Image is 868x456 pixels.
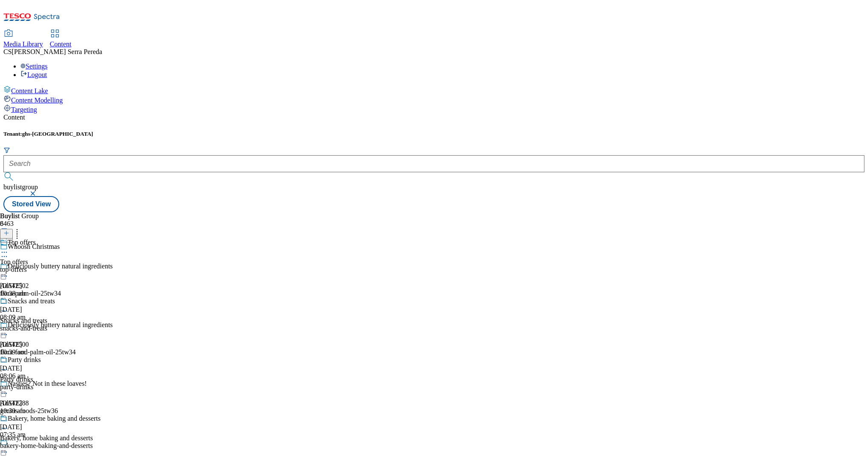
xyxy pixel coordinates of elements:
[50,30,72,48] a: Content
[20,71,47,78] a: Logout
[11,97,63,104] span: Content Modelling
[8,415,101,422] div: Bakery, home baking and desserts
[3,155,865,172] input: Search
[11,87,48,94] span: Content Lake
[3,131,865,137] h5: Tenant:
[3,95,865,104] a: Content Modelling
[22,131,93,137] span: ghs-[GEOGRAPHIC_DATA]
[12,48,102,55] span: [PERSON_NAME] Serra Pereda
[8,239,36,246] div: Top offers
[8,356,41,364] div: Party drinks
[3,114,865,121] div: Content
[50,40,72,48] span: Content
[20,63,48,70] a: Settings
[11,106,37,113] span: Targeting
[3,30,43,48] a: Media Library
[3,183,38,191] span: buylistgroup
[3,196,59,212] button: Stored View
[3,48,12,55] span: CS
[3,85,865,95] a: Content Lake
[3,104,865,114] a: Targeting
[8,321,113,329] div: Deliciously buttery natural ingredients
[3,40,43,48] span: Media Library
[8,297,55,305] div: Snacks and treats
[3,147,10,154] svg: Search Filters
[8,262,113,270] div: Deliciously buttery natural ingredients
